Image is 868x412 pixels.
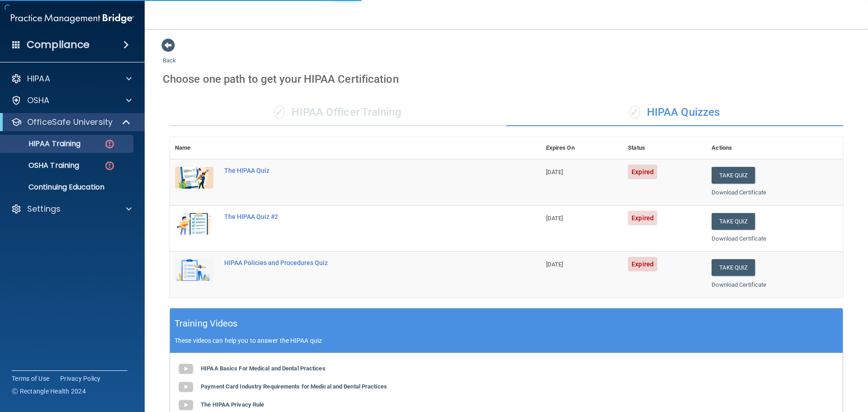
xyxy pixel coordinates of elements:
a: Terms of Use [12,374,49,383]
p: Continuing Education [6,183,129,192]
p: HIPAA [27,73,50,84]
span: Expired [628,211,657,225]
th: Status [623,137,706,159]
span: [DATE] [546,169,563,175]
a: Settings [11,204,132,214]
th: Expires On [541,137,623,159]
div: The HIPAA Quiz #2 [224,213,495,220]
span: Ⓒ Rectangle Health 2024 [12,387,86,396]
span: ✓ [630,105,640,119]
img: danger-circle.6113f641.png [104,160,115,171]
img: danger-circle.6113f641.png [104,138,115,150]
div: HIPAA Officer Training [170,99,506,126]
th: Actions [706,137,843,159]
button: Take Quiz [712,167,755,184]
p: HIPAA Training [6,139,80,148]
span: Expired [628,165,657,179]
div: HIPAA Quizzes [506,99,843,126]
p: OSHA [27,95,50,106]
p: Settings [27,204,61,214]
h4: Compliance [27,38,90,51]
span: Expired [628,257,657,271]
button: Take Quiz [712,213,755,230]
th: Name [170,137,219,159]
p: These videos can help you to answer the HIPAA quiz [175,337,838,344]
p: OSHA Training [6,161,79,170]
span: [DATE] [546,215,563,222]
h5: Training Videos [175,316,238,331]
img: gray_youtube_icon.38fcd6cc.png [177,378,195,396]
a: Download Certificate [712,189,766,196]
div: Choose one path to get your HIPAA Certification [163,66,850,92]
span: [DATE] [546,261,563,268]
a: OfficeSafe University [11,117,131,128]
p: OfficeSafe University [27,117,113,128]
b: The HIPAA Privacy Rule [201,401,264,408]
img: PMB logo [11,9,134,28]
a: HIPAA [11,73,132,84]
div: HIPAA Policies and Procedures Quiz [224,259,495,266]
img: gray_youtube_icon.38fcd6cc.png [177,360,195,378]
a: Download Certificate [712,235,766,242]
a: Back [163,46,176,64]
button: Take Quiz [712,259,755,276]
a: Download Certificate [712,281,766,288]
b: HIPAA Basics For Medical and Dental Practices [201,365,325,372]
b: Payment Card Industry Requirements for Medical and Dental Practices [201,383,387,390]
a: OSHA [11,95,132,106]
a: Privacy Policy [60,374,101,383]
span: ✓ [274,105,284,119]
div: The HIPAA Quiz [224,167,495,174]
